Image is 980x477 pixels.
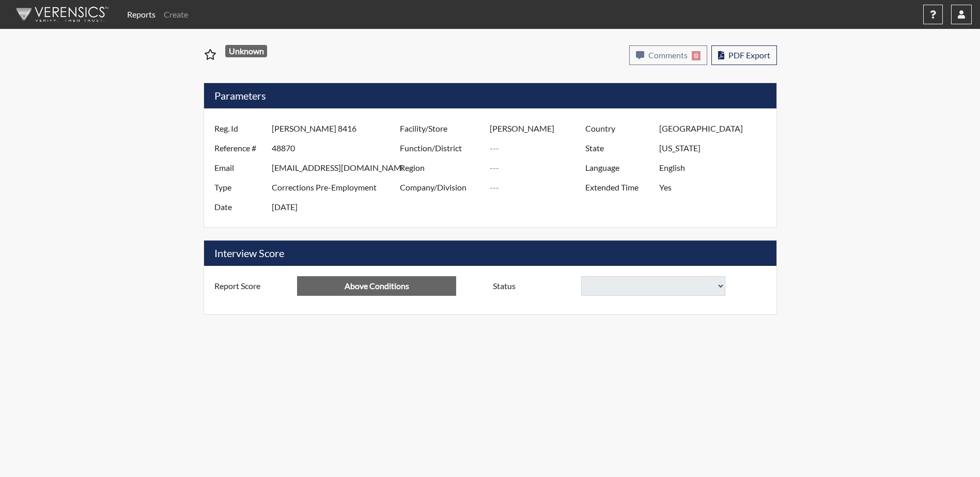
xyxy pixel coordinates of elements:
[207,119,272,138] label: Reg. Id
[490,119,588,138] input: ---
[659,119,773,138] input: ---
[272,119,402,138] input: ---
[207,197,272,217] label: Date
[692,51,701,60] span: 0
[392,178,490,197] label: Company/Division
[272,158,402,178] input: ---
[207,178,272,197] label: Type
[392,158,490,178] label: Region
[578,158,659,178] label: Language
[629,45,707,65] button: Comments0
[490,158,588,178] input: ---
[485,276,581,296] label: Status
[728,50,770,60] span: PDF Export
[711,45,777,65] button: PDF Export
[272,138,402,158] input: ---
[272,178,402,197] input: ---
[297,276,456,296] input: ---
[578,178,659,197] label: Extended Time
[272,197,402,217] input: ---
[392,138,490,158] label: Function/District
[207,158,272,178] label: Email
[490,178,588,197] input: ---
[123,4,160,25] a: Reports
[578,119,659,138] label: Country
[225,45,267,57] span: Unknown
[659,178,773,197] input: ---
[207,138,272,158] label: Reference #
[659,138,773,158] input: ---
[578,138,659,158] label: State
[659,158,773,178] input: ---
[648,50,688,60] span: Comments
[204,83,776,108] h5: Parameters
[490,138,588,158] input: ---
[207,276,298,296] label: Report Score
[204,241,776,266] h5: Interview Score
[160,4,192,25] a: Create
[392,119,490,138] label: Facility/Store
[485,276,774,296] div: Document a decision to hire or decline a candiate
